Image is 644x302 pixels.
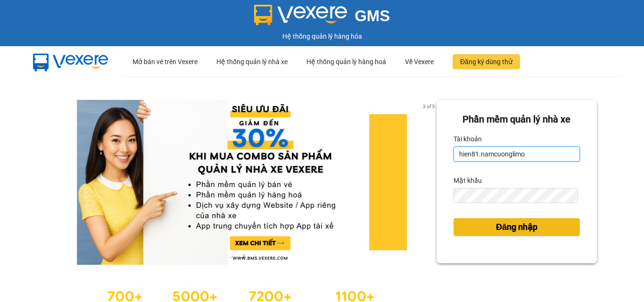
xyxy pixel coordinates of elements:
div: Hệ thống quản lý nhà xe [216,47,288,77]
a: GMS [254,14,390,22]
li: slide item 1 [229,253,232,257]
div: Mở bán vé trên Vexere [132,47,198,77]
div: Phần mềm quản lý nhà xe [454,112,580,127]
button: next slide / item [423,100,437,265]
img: mbUUG5Q.png [24,46,118,77]
input: Mật khẩu [454,188,578,203]
input: Tài khoản [454,147,580,162]
li: slide item 3 [251,253,255,257]
p: 2 of 3 [420,100,437,112]
button: Đăng ký dùng thử [453,54,520,69]
div: Về Vexere [405,47,434,77]
div: Hệ thống quản lý hàng hoá [306,47,386,77]
label: Tài khoản [454,131,482,147]
img: logo 2 [254,5,347,25]
li: slide item 2 [240,253,244,257]
span: GMS [355,7,390,24]
button: previous slide / item [47,100,60,265]
span: Đăng ký dùng thử [460,57,512,67]
label: Mật khẩu [454,173,482,188]
div: Hệ thống quản lý hàng hóa [2,31,642,41]
button: Đăng nhập [454,218,580,236]
span: Đăng nhập [496,220,537,234]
